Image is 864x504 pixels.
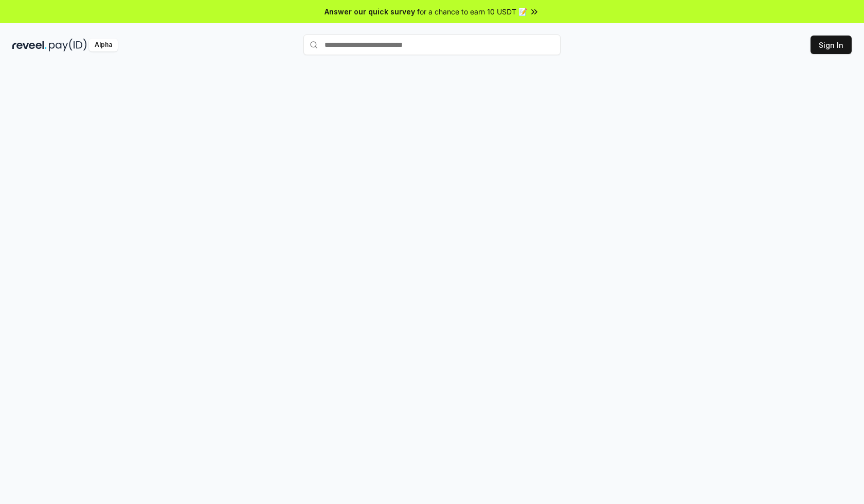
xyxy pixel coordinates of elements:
[325,6,415,17] span: Answer our quick survey
[49,39,87,51] img: pay_id
[89,39,118,51] div: Alpha
[12,39,47,51] img: reveel_dark
[417,6,527,17] span: for a chance to earn 10 USDT 📝
[811,36,852,54] button: Sign In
